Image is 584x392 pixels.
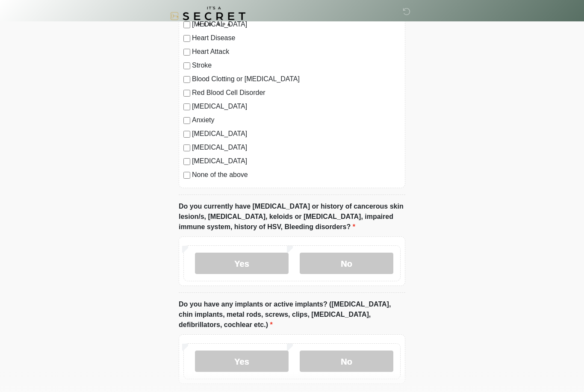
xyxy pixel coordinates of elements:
[192,129,401,139] label: [MEDICAL_DATA]
[183,131,190,138] input: [MEDICAL_DATA]
[192,60,401,71] label: Stroke
[192,156,401,166] label: [MEDICAL_DATA]
[183,49,190,56] input: Heart Attack
[183,76,190,83] input: Blood Clotting or [MEDICAL_DATA]
[300,351,393,372] label: No
[192,142,401,153] label: [MEDICAL_DATA]
[192,74,401,84] label: Blood Clotting or [MEDICAL_DATA]
[183,117,190,124] input: Anxiety
[192,88,401,98] label: Red Blood Cell Disorder
[192,170,401,180] label: None of the above
[170,6,245,26] img: It's A Secret Med Spa Logo
[183,35,190,42] input: Heart Disease
[183,103,190,110] input: [MEDICAL_DATA]
[183,158,190,165] input: [MEDICAL_DATA]
[183,172,190,179] input: None of the above
[179,201,405,232] label: Do you currently have [MEDICAL_DATA] or history of cancerous skin lesion/s, [MEDICAL_DATA], keloi...
[300,253,393,274] label: No
[183,90,190,97] input: Red Blood Cell Disorder
[192,115,401,125] label: Anxiety
[183,144,190,151] input: [MEDICAL_DATA]
[183,62,190,69] input: Stroke
[192,47,401,57] label: Heart Attack
[195,253,289,274] label: Yes
[179,299,405,330] label: Do you have any implants or active implants? ([MEDICAL_DATA], chin implants, metal rods, screws, ...
[192,33,401,43] label: Heart Disease
[195,351,289,372] label: Yes
[192,101,401,112] label: [MEDICAL_DATA]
